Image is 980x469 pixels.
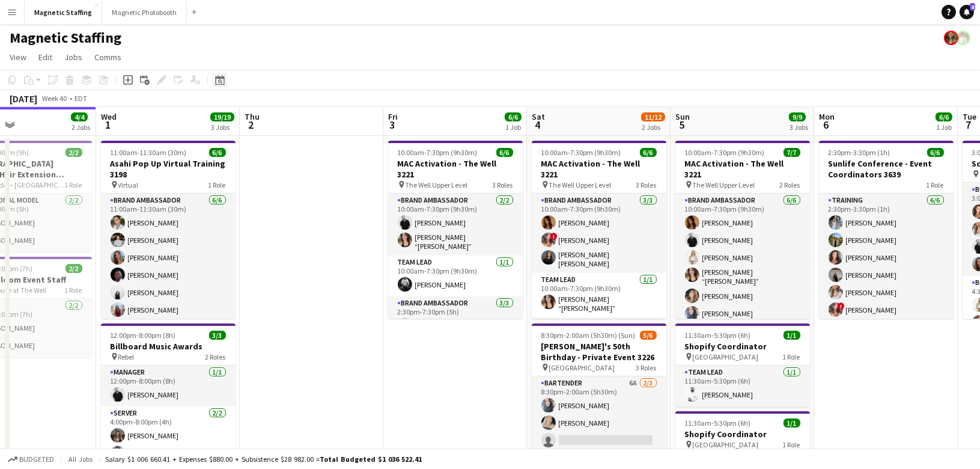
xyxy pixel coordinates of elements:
span: Edit [38,52,52,63]
span: 1 Role [783,352,800,361]
h3: MAC Activation - The Well 3221 [388,158,523,180]
app-card-role: Training6/62:30pm-3:30pm (1h)[PERSON_NAME][PERSON_NAME][PERSON_NAME][PERSON_NAME][PERSON_NAME]![P... [819,194,954,322]
span: 3 [386,118,398,132]
span: 6/6 [927,148,944,157]
span: 6/6 [505,112,522,121]
app-user-avatar: Bianca Fantauzzi [944,31,958,45]
div: 3 Jobs [211,123,234,132]
a: Comms [90,49,126,65]
span: 8 [970,3,975,11]
app-card-role: Team Lead1/110:00am-7:30pm (9h30m)[PERSON_NAME] [388,256,523,296]
span: [GEOGRAPHIC_DATA] [693,352,759,361]
span: 1 Role [208,180,226,189]
span: Comms [94,52,121,63]
span: 10:00am-7:30pm (9h30m) [398,148,478,157]
span: Jobs [64,52,82,63]
div: 1 Job [505,123,521,132]
button: Budgeted [6,453,56,466]
span: Total Budgeted $1 036 522.41 [320,455,422,464]
h3: Shopify Coordinator [675,429,810,440]
app-job-card: 12:00pm-8:00pm (8h)3/3Billboard Music Awards Rebel2 RolesManager1/112:00pm-8:00pm (8h)[PERSON_NAM... [101,323,236,465]
span: 2 Roles [205,352,226,361]
span: 7/7 [784,148,800,157]
div: [DATE] [10,93,37,105]
span: 3 Roles [493,180,513,189]
span: 1 [99,118,117,132]
h3: [PERSON_NAME]'s 50th Birthday - Private Event 3226 [532,341,666,363]
span: 11:30am-5:30pm (6h) [685,331,751,340]
span: 12:00pm-8:00pm (8h) [111,331,176,340]
div: 2 Jobs [72,123,90,132]
h1: Magnetic Staffing [10,29,121,47]
app-card-role: Brand Ambassador3/310:00am-7:30pm (9h30m)[PERSON_NAME]![PERSON_NAME][PERSON_NAME] [PERSON_NAME] [532,194,666,273]
span: Mon [819,111,835,122]
span: 1 Role [65,180,82,189]
span: [GEOGRAPHIC_DATA] [693,440,759,449]
app-job-card: 2:30pm-3:30pm (1h)6/6Sunlife Conference - Event Coordinators 36391 RoleTraining6/62:30pm-3:30pm (... [819,141,954,319]
span: 8:30pm-2:00am (5h30m) (Sun) [541,331,636,340]
span: 1 Role [927,180,944,189]
span: 1/1 [784,418,800,428]
div: 1 Job [936,123,952,132]
span: Thu [245,111,260,122]
a: Jobs [59,49,87,65]
div: EDT [75,94,87,103]
h3: Shopify Coordinator [675,341,810,352]
app-card-role: Server2/24:00pm-8:00pm (4h)[PERSON_NAME][PERSON_NAME] [101,406,236,465]
a: 8 [960,5,974,19]
div: 11:00am-11:30am (30m)6/6Asahi Pop Up Virtual Training 3198 Virtual1 RoleBrand Ambassador6/611:00a... [101,141,236,319]
app-job-card: 10:00am-7:30pm (9h30m)6/6MAC Activation - The Well 3221 The Well Upper Level3 RolesBrand Ambassad... [388,141,523,319]
span: Budgeted [19,455,54,464]
app-job-card: 11:30am-5:30pm (6h)1/1Shopify Coordinator [GEOGRAPHIC_DATA]1 RoleTeam Lead1/111:30am-5:30pm (6h)[... [675,323,810,406]
app-card-role: Team Lead1/110:00am-7:30pm (9h30m)[PERSON_NAME] “[PERSON_NAME]” [PERSON_NAME] [532,273,666,317]
span: 3 Roles [636,363,657,372]
a: Edit [34,49,57,65]
app-job-card: 10:00am-7:30pm (9h30m)6/6MAC Activation - The Well 3221 The Well Upper Level3 RolesBrand Ambassad... [532,141,666,319]
div: 3 Jobs [790,123,808,132]
a: View [5,49,31,65]
app-card-role: Manager1/112:00pm-8:00pm (8h)[PERSON_NAME] [101,366,236,406]
span: 9/9 [789,112,806,121]
span: 4 [530,118,545,132]
h3: Asahi Pop Up Virtual Training 3198 [101,158,236,180]
span: 6/6 [936,112,952,121]
span: 11/12 [641,112,665,121]
span: 11:00am-11:30am (30m) [111,148,187,157]
span: Sat [532,111,545,122]
app-card-role: Brand Ambassador6/611:00am-11:30am (30m)[PERSON_NAME][PERSON_NAME][PERSON_NAME][PERSON_NAME][PERS... [101,194,236,322]
span: 2/2 [65,148,82,157]
span: 6 [817,118,835,132]
button: Magnetic Staffing [25,1,102,24]
span: 19/19 [210,112,234,121]
span: 2 Roles [780,180,800,189]
app-card-role: Bartender6A2/38:30pm-2:00am (5h30m)[PERSON_NAME][PERSON_NAME] [532,376,666,452]
span: 5 [674,118,690,132]
span: [GEOGRAPHIC_DATA] [549,363,615,372]
h3: MAC Activation - The Well 3221 [532,158,666,180]
span: Wed [101,111,117,122]
span: 6/6 [640,148,657,157]
h3: MAC Activation - The Well 3221 [675,158,810,180]
span: Week 40 [40,94,70,103]
div: 2 Jobs [642,123,665,132]
span: 11:30am-5:30pm (6h) [685,418,751,428]
app-card-role: Brand Ambassador6/610:00am-7:30pm (9h30m)[PERSON_NAME][PERSON_NAME][PERSON_NAME][PERSON_NAME] “[P... [675,194,810,325]
span: View [10,52,26,63]
span: 6/6 [496,148,513,157]
span: All jobs [66,455,95,464]
button: Magnetic Photobooth [102,1,187,24]
span: ! [550,233,558,240]
span: 10:00am-7:30pm (9h30m) [685,148,765,157]
div: 10:00am-7:30pm (9h30m)7/7MAC Activation - The Well 3221 The Well Upper Level2 RolesBrand Ambassad... [675,141,810,319]
span: 2 [243,118,260,132]
span: The Well Upper Level [693,180,755,189]
span: Rebel [118,352,135,361]
span: Virtual [118,180,139,189]
span: The Well Upper Level [406,180,468,189]
span: Fri [388,111,398,122]
span: 10:00am-7:30pm (9h30m) [541,148,621,157]
span: 6/6 [209,148,226,157]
